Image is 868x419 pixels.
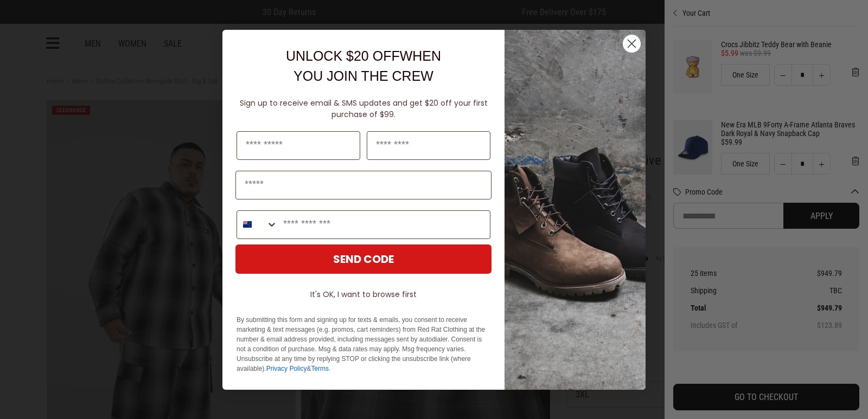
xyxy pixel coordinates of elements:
[9,4,41,37] button: Open LiveChat chat widget
[243,220,252,229] img: New Zealand
[505,30,646,390] img: f7662613-148e-4c88-9575-6c6b5b55a647.jpeg
[400,48,441,63] span: WHEN
[237,211,278,238] button: Search Countries
[235,285,492,304] button: It's OK, I want to browse first
[235,171,492,199] input: Email
[622,34,641,53] button: Close dialog
[286,48,400,63] span: UNLOCK $20 OFF
[240,98,488,120] span: Sign up to receive email & SMS updates and get $20 off your first purchase of $99.
[237,131,360,160] input: First Name
[311,365,329,372] a: Terms
[237,315,490,373] p: By submitting this form and signing up for texts & emails, you consent to receive marketing & tex...
[293,68,433,83] span: YOU JOIN THE CREW
[235,244,492,274] button: SEND CODE
[266,365,307,372] a: Privacy Policy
